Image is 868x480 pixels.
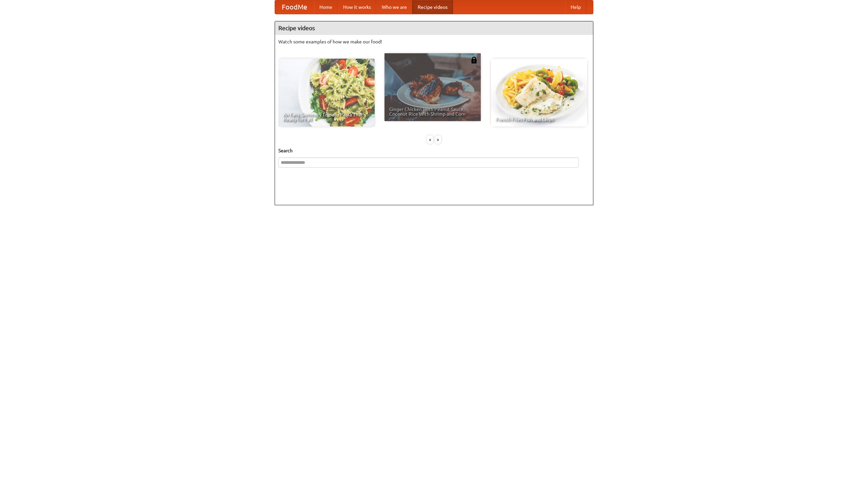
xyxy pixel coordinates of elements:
[314,0,338,14] a: Home
[471,57,477,63] img: 483408.png
[278,147,590,154] h5: Search
[496,117,583,122] span: French Fries Fish and Chips
[376,0,412,14] a: Who we are
[278,38,590,45] p: Watch some examples of how we make our food!
[427,135,433,144] div: «
[283,112,370,122] span: An Easy, Summery Tomato Pasta That's Ready for Fall
[435,135,441,144] div: »
[565,0,586,14] a: Help
[338,0,376,14] a: How it works
[412,0,453,14] a: Recipe videos
[275,0,314,14] a: FoodMe
[278,59,375,127] a: An Easy, Summery Tomato Pasta That's Ready for Fall
[491,59,587,127] a: French Fries Fish and Chips
[275,21,593,35] h4: Recipe videos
